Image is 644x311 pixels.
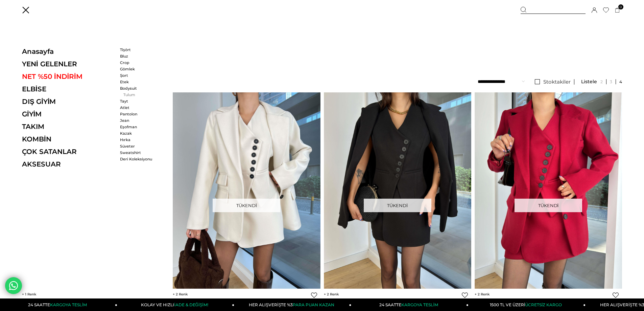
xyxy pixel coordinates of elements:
a: Bluz [120,54,159,59]
a: 0 [615,8,620,13]
a: 1500 TL VE ÜZERİÜCRETSİZ KARGO [469,298,586,311]
a: Tişört [120,47,159,52]
a: Bodysuit [120,86,159,91]
a: Eşofman [120,125,159,129]
a: ÇOK SATANLAR [22,148,115,156]
a: GİYİM [22,110,115,118]
span: KARGOYA TESLİM [401,302,438,307]
a: Deri Koleksiyonu [120,157,159,161]
span: İADE & DEĞİŞİM! [174,302,208,307]
a: Atlet [120,105,159,110]
span: PARA PUAN KAZAN [293,302,334,307]
a: KOLAY VE HIZLIİADE & DEĞİŞİM! [117,298,234,311]
span: 0 [618,4,623,9]
a: Tulum [120,92,159,97]
a: Tayt [120,99,159,104]
a: Süveter [120,144,159,149]
a: YENİ GELENLER [22,60,115,68]
span: Stoktakiler [543,79,571,85]
span: ÜCRETSİZ KARGO [525,302,562,307]
a: KOMBİN [22,135,115,143]
a: Etek [120,80,159,84]
span: 1 [22,292,36,296]
a: TAKIM [22,123,115,131]
a: Sweatshirt [120,150,159,155]
a: DIŞ GİYİM [22,97,115,106]
a: 24 SAATTEKARGOYA TESLİM [352,298,469,311]
a: Anasayfa [22,47,115,55]
span: 2 [475,292,490,296]
a: AKSESUAR [22,160,115,168]
span: 2 [173,292,188,296]
a: Pantolon [120,112,159,116]
a: Stoktakiler [531,79,574,85]
span: 2 [324,292,339,296]
a: 24 SAATTEKARGOYA TESLİM [0,298,117,311]
img: Omuz Vatkalı Önü Düğme Kapamalı Margita Bordo Kadın Blazer Ceket 25K169 [475,92,622,289]
a: ELBİSE [22,85,115,93]
img: Omuz Vatkalı Önü Düğme Kapamalı Margita Ekru Kadın Blazer Ceket 25K169 [173,92,320,289]
a: Favorilere Ekle [462,292,468,298]
a: Gömlek [120,67,159,71]
a: HER ALIŞVERİŞTE %3PARA PUAN KAZAN [234,298,351,311]
a: Hırka [120,137,159,142]
span: KARGOYA TESLİM [50,302,87,307]
a: Kazak [120,131,159,136]
a: Crop [120,60,159,65]
a: Favorilere Ekle [311,292,317,298]
img: Omuz Vatkalı Önü Düğme Kapamalı Margita Siyah Kadın Blazer Ceket 25K169 [324,92,471,289]
a: NET %50 İNDİRİM [22,72,115,81]
a: Jean [120,118,159,123]
a: Favorilere Ekle [613,292,619,298]
a: Şort [120,73,159,78]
